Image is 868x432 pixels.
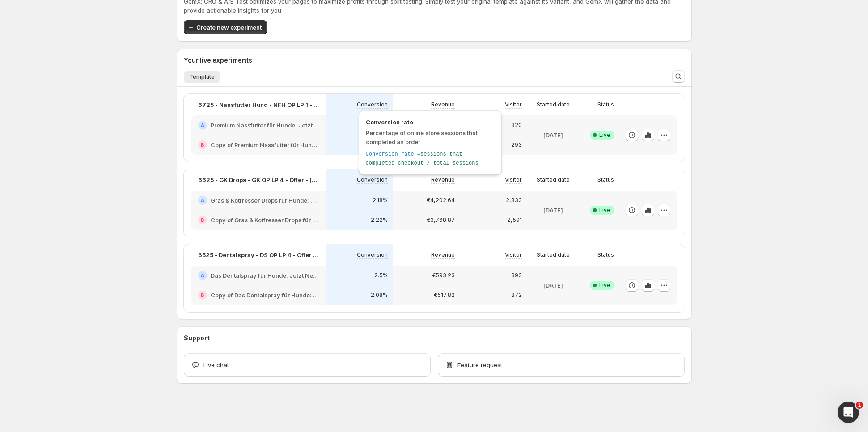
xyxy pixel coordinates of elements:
h3: Your live experiments [184,56,252,65]
p: €4,202.64 [427,197,455,204]
p: [DATE] [543,206,563,215]
span: sessions that completed checkout / total sessions [366,151,478,166]
p: 393 [511,272,522,279]
p: 6525 - Dentalspray - DS OP LP 4 - Offer - (1,3,6) vs. (1,3 für 2,6) [198,250,319,259]
p: 2.08% [371,292,388,299]
p: 6625 - GK Drops - GK OP LP 4 - Offer - (1,3,6) vs. (1,3 für 2,6) [198,175,319,184]
span: Feature request [457,360,502,369]
p: Status [597,101,614,108]
h2: Gras & Kotfresser Drops für Hunde: Jetzt Neukunden Deal sichern!-v1 [211,196,319,205]
h2: B [201,142,204,148]
p: 2.18% [373,197,388,204]
h2: A [201,273,204,278]
p: 2,591 [507,216,522,224]
h2: Copy of Gras & Kotfresser Drops für Hunde: Jetzt Neukunden Deal sichern!-v1 [211,216,319,224]
p: Started date [537,101,570,108]
p: Visitor [505,176,522,183]
p: 2.22% [371,216,388,224]
p: 6725 - Nassfutter Hund - NFH OP LP 1 - Offer - Standard vs. CFO [198,100,319,109]
p: Revenue [431,251,455,258]
p: Conversion [357,251,388,258]
span: Create new experiment [196,23,262,32]
span: 1 [856,402,863,409]
p: 2,833 [506,197,522,204]
h2: A [201,123,204,128]
h2: B [201,217,204,223]
button: Search and filter results [672,70,685,83]
button: Create new experiment [184,20,267,34]
span: Live chat [203,360,229,369]
h2: B [201,292,204,298]
p: Status [597,251,614,258]
iframe: Intercom live chat [838,402,859,423]
p: 2.5% [374,272,388,279]
p: Started date [537,176,570,183]
span: Percentage of online store sessions that completed an order [366,129,478,145]
p: 320 [511,122,522,129]
span: Live [599,131,610,139]
p: €517.82 [434,292,455,299]
h2: Das Dentalspray für Hunde: Jetzt Neukunden Deal sichern!-v1 [211,271,319,280]
p: Conversion [357,101,388,108]
p: €3,768.87 [427,216,455,224]
span: Live [599,207,610,214]
span: Conversion rate [366,118,495,127]
p: €593.23 [432,272,455,279]
span: Template [189,73,215,80]
h2: A [201,198,204,203]
span: Conversion rate = [366,151,420,157]
p: Started date [537,251,570,258]
h3: Support [184,334,210,343]
p: [DATE] [543,131,563,140]
p: [DATE] [543,281,563,290]
p: Revenue [431,101,455,108]
p: 293 [511,141,522,148]
h2: Premium Nassfutter für Hunde: Jetzt Neukunden Deal sichern! [211,121,319,130]
p: Status [597,176,614,183]
p: 372 [511,292,522,299]
h2: Copy of Das Dentalspray für Hunde: Jetzt Neukunden Deal sichern!-v1 [211,291,319,300]
p: Visitor [505,251,522,258]
h2: Copy of Premium Nassfutter für Hunde: Jetzt Neukunden Deal sichern! [211,140,319,149]
span: Live [599,282,610,289]
p: Visitor [505,101,522,108]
